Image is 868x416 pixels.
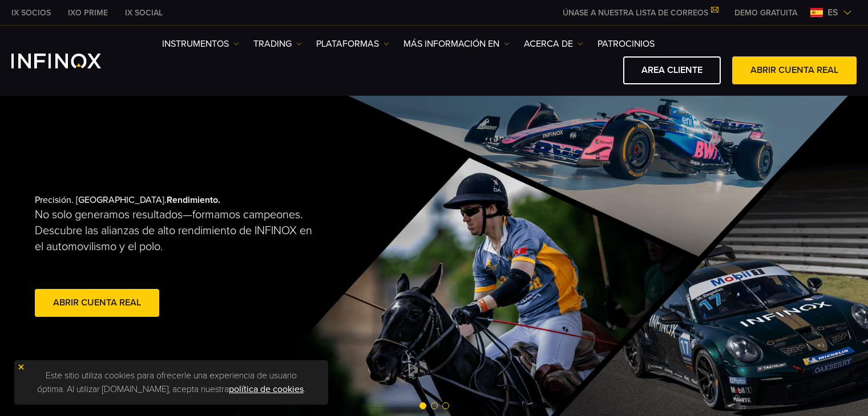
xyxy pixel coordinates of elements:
strong: Rendimiento. [167,194,220,206]
a: ABRIR CUENTA REAL [732,56,857,84]
span: Go to slide 1 [419,402,426,409]
a: ACERCA DE [524,37,583,51]
a: Patrocinios [597,37,655,51]
a: INFINOX MENU [726,7,806,19]
a: política de cookies [229,384,304,395]
p: No solo generamos resultados—formamos campeones. Descubre las alianzas de alto rendimiento de INF... [35,207,322,255]
a: Más información en [403,37,510,51]
div: Precisión. [GEOGRAPHIC_DATA]. [35,176,394,338]
a: Instrumentos [162,37,239,51]
a: INFINOX [3,7,59,19]
span: Go to slide 3 [442,402,449,409]
a: INFINOX [59,7,116,19]
a: ÚNASE A NUESTRA LISTA DE CORREOS [554,8,726,18]
span: es [823,6,843,19]
a: AREA CLIENTE [623,56,721,84]
a: Abrir cuenta real [35,289,159,317]
span: Go to slide 2 [431,402,438,409]
img: yellow close icon [17,363,25,371]
p: Este sitio utiliza cookies para ofrecerle una experiencia de usuario óptima. Al utilizar [DOMAIN_... [20,366,322,399]
a: INFINOX [116,7,171,19]
a: PLATAFORMAS [316,37,389,51]
a: TRADING [253,37,302,51]
a: INFINOX Logo [11,54,128,68]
